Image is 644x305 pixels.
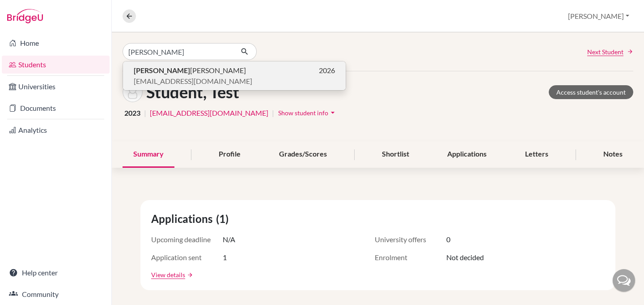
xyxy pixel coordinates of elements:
input: Find student by name... [123,43,233,60]
a: [EMAIL_ADDRESS][DOMAIN_NAME] [150,108,268,118]
span: Enrolment [375,252,446,263]
span: Not decided [446,252,484,263]
div: Summary [123,141,174,168]
div: Applications [436,141,497,168]
a: Next Student [587,47,633,57]
span: Applications [151,211,216,227]
div: Shortlist [371,141,420,168]
span: University offers [375,234,446,245]
i: arrow_drop_down [328,108,337,117]
span: Next Student [587,47,623,57]
h1: Student, Test [146,83,239,102]
a: Access student's account [549,85,633,99]
span: N/A [223,234,235,245]
span: Help [21,6,39,14]
span: [PERSON_NAME] [134,65,246,76]
span: [EMAIL_ADDRESS][DOMAIN_NAME] [134,76,252,87]
span: Upcoming deadline [151,234,223,245]
span: 2026 [319,65,335,76]
span: Show student info [278,109,328,117]
div: Grades/Scores [268,141,338,168]
a: Help center [2,264,110,282]
div: Profile [208,141,251,168]
button: Show student infoarrow_drop_down [278,106,338,120]
button: [PERSON_NAME][PERSON_NAME]2026[EMAIL_ADDRESS][DOMAIN_NAME] [123,61,346,90]
span: 2023 [124,108,140,118]
b: [PERSON_NAME] [134,66,190,74]
a: Home [2,34,110,52]
span: (1) [216,211,232,227]
img: Test Student's avatar [123,82,143,102]
img: Bridge-U [7,9,43,23]
a: Analytics [2,121,110,139]
a: View details [151,270,185,279]
div: Letters [514,141,559,168]
span: 1 [223,252,227,263]
a: Documents [2,99,110,117]
span: | [272,108,274,118]
a: Community [2,285,110,303]
a: arrow_forward [185,272,193,278]
button: [PERSON_NAME] [564,8,633,25]
span: Application sent [151,252,223,263]
a: Universities [2,78,110,96]
span: 0 [446,234,450,245]
a: Students [2,56,110,74]
span: | [144,108,146,118]
div: Notes [593,141,633,168]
